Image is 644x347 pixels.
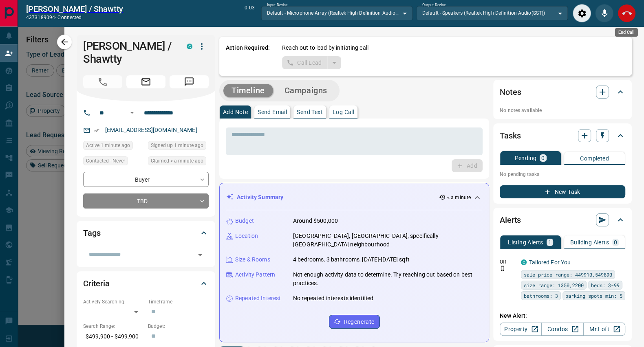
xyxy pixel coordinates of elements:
[226,44,270,69] p: Action Required:
[580,156,609,161] p: Completed
[591,281,620,289] span: beds: 3-99
[595,4,613,22] div: Mute
[282,56,341,69] div: split button
[105,127,197,133] a: [EMAIL_ADDRESS][DOMAIN_NAME]
[293,232,482,249] p: [GEOGRAPHIC_DATA], [GEOGRAPHIC_DATA], specifically [GEOGRAPHIC_DATA] neighbourhood
[83,298,144,305] p: Actively Searching:
[500,258,516,266] p: Off
[83,323,144,330] p: Search Range:
[148,156,209,168] div: Wed Oct 15 2025
[194,249,206,261] button: Open
[524,292,558,300] span: bathrooms: 3
[83,330,144,343] p: $499,900 - $499,900
[293,217,338,225] p: Around $500,000
[282,44,368,52] p: Reach out to lead by initiating call
[223,84,273,97] button: Timeline
[83,40,174,66] h1: [PERSON_NAME] / Shawtty
[226,190,482,205] div: Activity Summary< a minute
[329,315,380,329] button: Regenerate
[500,210,625,230] div: Alerts
[500,185,625,198] button: New Task
[126,75,165,88] span: Email
[508,239,543,245] p: Listing Alerts
[83,277,110,290] h2: Criteria
[500,82,625,102] div: Notes
[94,127,99,133] svg: Email Verified
[500,323,542,336] a: Property
[521,259,527,265] div: condos.ca
[583,323,625,336] a: Mr.Loft
[148,141,209,152] div: Wed Oct 15 2025
[83,75,122,88] span: Call
[618,4,636,22] div: End Call
[237,193,283,202] p: Activity Summary
[235,232,258,240] p: Location
[565,292,622,300] span: parking spots min: 5
[297,109,323,115] p: Send Text
[524,270,612,279] span: sale price range: 449910,549890
[570,239,609,245] p: Building Alerts
[83,193,209,209] div: TBD
[235,294,281,303] p: Repeated Interest
[83,226,100,239] h2: Tags
[148,298,209,305] p: Timeframe:
[500,266,505,271] svg: Push Notification Only
[500,168,625,180] p: No pending tasks
[500,107,625,114] p: No notes available
[524,281,584,289] span: size range: 1350,2200
[500,126,625,145] div: Tasks
[500,129,520,142] h2: Tasks
[293,294,373,303] p: No repeated interests identified
[500,86,521,99] h2: Notes
[83,274,209,293] div: Criteria
[235,270,275,279] p: Activity Pattern
[614,239,617,245] p: 0
[151,141,203,149] span: Signed up 1 minute ago
[541,323,583,336] a: Condos
[26,4,123,14] h2: [PERSON_NAME] / Shawtty
[148,323,209,330] p: Budget:
[500,312,625,320] p: New Alert:
[83,172,209,187] div: Buyer
[86,157,125,165] span: Contacted - Never
[293,270,482,288] p: Not enough activity data to determine. Try reaching out based on best practices.
[235,255,270,264] p: Size & Rooms
[573,4,591,22] div: Audio Settings
[529,259,571,266] a: Tailored For You
[235,217,254,225] p: Budget
[267,2,288,8] label: Input Device
[86,141,130,149] span: Active 1 minute ago
[261,6,412,20] div: Default - Microphone Array (Realtek High Definition Audio(SST))
[293,255,410,264] p: 4 bedrooms, 3 bathrooms, [DATE]-[DATE] sqft
[26,14,123,21] p: 4373189094 -
[541,155,545,161] p: 0
[447,194,471,201] p: < a minute
[500,213,521,226] h2: Alerts
[422,2,446,8] label: Output Device
[170,75,209,88] span: Message
[615,28,638,37] div: End Call
[245,4,254,22] p: 0:03
[127,108,137,118] button: Open
[83,223,209,243] div: Tags
[187,44,192,49] div: condos.ca
[258,109,287,115] p: Send Email
[333,109,354,115] p: Log Call
[276,84,335,97] button: Campaigns
[417,6,568,20] div: Default - Speakers (Realtek High Definition Audio(SST))
[514,155,536,161] p: Pending
[548,239,551,245] p: 1
[223,109,248,115] p: Add Note
[57,15,82,20] span: connected
[151,157,203,165] span: Claimed < a minute ago
[83,141,144,152] div: Wed Oct 15 2025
